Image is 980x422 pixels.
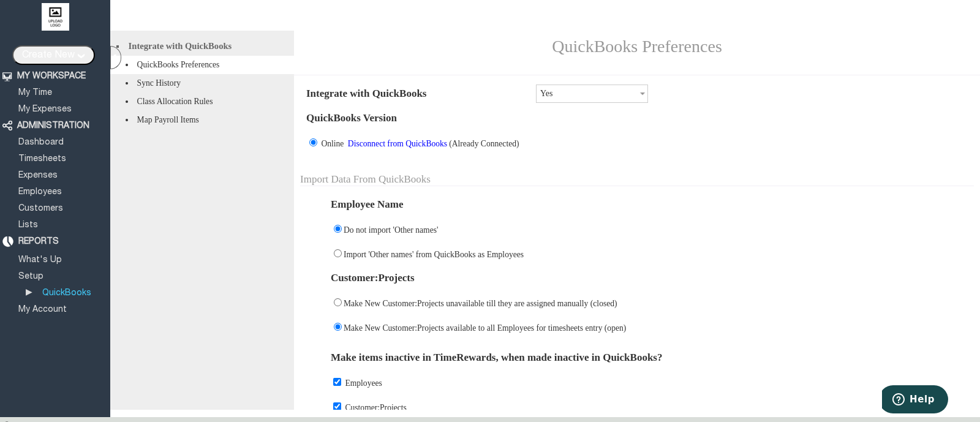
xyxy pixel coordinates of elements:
[17,155,68,163] a: Timesheets
[382,376,392,386] img: img_trans.gif
[300,394,974,419] td: Customer:Projects
[300,339,974,370] td: Make items inactive in TimeRewards, when made inactive in QuickBooks?
[346,139,449,148] a: Disconnect from QuickBooks
[617,296,627,306] img: img_trans.gif
[650,86,660,96] img: img_trans.gif
[42,3,69,31] img: upload logo
[17,273,45,281] a: Setup
[363,31,911,62] td: QuickBooks Preferences
[300,186,974,217] td: Employee Name
[300,370,974,394] td: Employees
[12,45,95,65] input: Create New
[300,266,974,290] td: Customer:Projects
[524,247,533,257] img: img_trans.gif
[17,105,73,113] a: My Expenses
[626,321,636,331] img: img_trans.gif
[17,238,61,246] a: REPORTS
[300,81,536,106] td: Integrate with QuickBooks
[110,46,121,69] div: Hide Menus
[321,139,344,148] span: Online
[110,111,294,129] li: Map Payroll Items
[17,188,64,196] a: Employees
[110,56,294,74] li: QuickBooks Preferences
[17,121,89,131] div: ADMINISTRATION
[40,289,93,297] a: QuickBooks
[300,217,974,241] td: Do not import 'Other names'
[346,139,519,148] span: (Already Connected)
[882,385,948,416] iframe: Opens a widget where you can find more information
[300,161,974,186] td: Import Data From QuickBooks
[110,92,294,111] li: Class Allocation Rules
[26,287,35,298] div: ▶
[17,138,66,146] a: Dashboard
[300,290,974,315] td: Make New Customer:Projects unavailable till they are assigned manually (closed)
[17,205,65,213] a: Customers
[927,6,957,27] img: Help
[17,256,64,264] a: What's Up
[300,106,974,130] td: QuickBooks Version
[300,315,974,339] td: Make New Customer:Projects available to all Employees for timesheets entry (open)
[17,306,69,314] a: My Account
[17,221,40,229] a: Lists
[438,223,448,233] img: img_trans.gif
[407,401,417,410] img: img_trans.gif
[17,89,54,97] a: My Time
[17,171,59,179] a: Expenses
[17,71,86,81] div: MY WORKSPACE
[110,74,294,92] li: Sync History
[110,37,294,56] li: Integrate with QuickBooks
[300,241,974,266] td: Import 'Other names' from QuickBooks as Employees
